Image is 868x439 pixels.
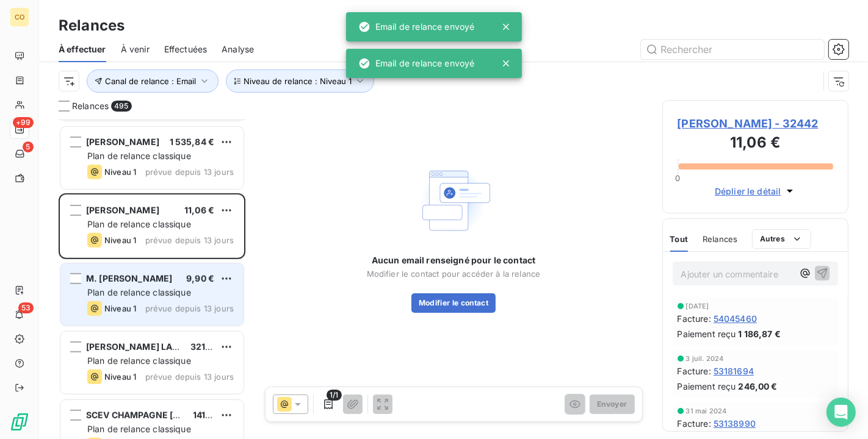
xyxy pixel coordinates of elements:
[826,398,856,427] div: Open Intercom Messenger
[10,7,29,27] div: CO
[111,101,131,112] span: 495
[87,355,191,366] span: Plan de relance classique
[670,234,689,244] span: Tout
[244,76,352,86] span: Niveau de relance : Niveau 1
[678,115,834,132] span: [PERSON_NAME] - 32442
[678,380,736,393] span: Paiement reçu
[104,372,136,382] span: Niveau 1
[145,304,234,313] span: prévue depuis 13 jours
[714,365,754,377] span: 53181694
[86,341,223,352] span: [PERSON_NAME] LA CHAPLIERE
[86,137,159,147] span: [PERSON_NAME]
[752,229,811,249] button: Autres
[358,16,474,38] div: Email de relance envoyé
[145,167,234,177] span: prévue depuis 13 jours
[414,162,493,240] img: Empty state
[411,293,496,313] button: Modifier le contact
[738,327,781,340] span: 1 186,87 €
[714,312,757,325] span: 54045460
[121,43,150,55] span: À venir
[86,205,159,215] span: [PERSON_NAME]
[10,144,29,163] a: 5
[104,167,136,177] span: Niveau 1
[678,327,736,340] span: Paiement reçu
[190,341,225,352] span: 321,41 €
[678,417,711,430] span: Facture :
[86,273,172,284] span: M. [PERSON_NAME]
[715,185,781,198] span: Déplier le détail
[10,412,29,432] img: Logo LeanPay
[10,120,29,139] a: +99
[87,287,191,298] span: Plan de relance classique
[686,355,724,362] span: 3 juil. 2024
[678,365,711,377] span: Facture :
[678,312,711,325] span: Facture :
[686,407,727,415] span: 31 mai 2024
[367,269,541,279] span: Modifier le contact pour accéder à la relance
[590,394,634,414] button: Envoyer
[59,43,106,55] span: À effectuer
[145,372,234,382] span: prévue depuis 13 jours
[87,70,219,93] button: Canal de relance : Email
[13,117,34,128] span: +99
[59,120,245,439] div: grid
[703,234,737,244] span: Relances
[105,76,196,86] span: Canal de relance : Email
[87,219,191,229] span: Plan de relance classique
[372,254,536,266] span: Aucun email renseigné pour le contact
[170,137,215,147] span: 1 535,84 €
[641,40,824,59] input: Rechercher
[72,100,109,112] span: Relances
[678,132,834,156] h3: 11,06 €
[686,302,709,310] span: [DATE]
[222,43,254,55] span: Analyse
[104,235,136,245] span: Niveau 1
[184,205,214,215] span: 11,06 €
[164,43,208,55] span: Effectuées
[18,302,34,313] span: 53
[104,304,136,313] span: Niveau 1
[23,141,34,152] span: 5
[87,151,191,161] span: Plan de relance classique
[186,273,214,284] span: 9,90 €
[738,380,777,393] span: 246,00 €
[193,410,228,420] span: 141,69 €
[87,424,191,434] span: Plan de relance classique
[86,410,243,420] span: SCEV CHAMPAGNE [PERSON_NAME]
[59,15,125,37] h3: Relances
[327,390,341,401] span: 1/1
[358,52,474,74] div: Email de relance envoyé
[711,184,800,198] button: Déplier le détail
[145,235,234,245] span: prévue depuis 13 jours
[226,70,374,93] button: Niveau de relance : Niveau 1
[675,173,680,183] span: 0
[714,417,756,430] span: 53138990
